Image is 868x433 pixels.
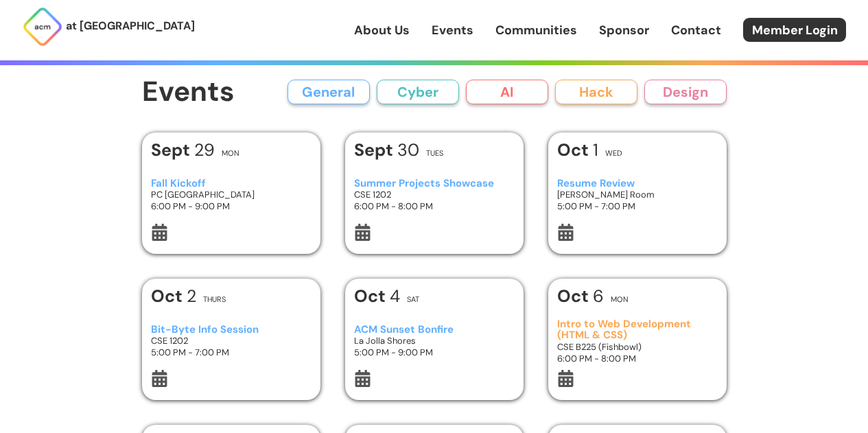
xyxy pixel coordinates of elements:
h3: [PERSON_NAME] Room [557,189,717,200]
a: at [GEOGRAPHIC_DATA] [22,6,195,47]
h3: CSE B225 (Fishbowl) [557,341,717,353]
h1: Events [142,77,235,108]
h3: Fall Kickoff [151,178,311,189]
p: at [GEOGRAPHIC_DATA] [66,17,195,35]
h3: 5:00 PM - 9:00 PM [354,347,514,358]
a: Contact [671,21,721,39]
h2: Mon [222,150,239,157]
h3: 5:00 PM - 7:00 PM [151,347,311,358]
h1: 29 [151,141,215,159]
img: ACM Logo [22,6,63,47]
h2: Tues [426,150,443,157]
h3: ACM Sunset Bonfire [354,324,514,336]
button: General [288,80,370,104]
b: Sept [354,139,397,161]
h3: Resume Review [557,178,717,189]
h2: Sat [407,296,419,303]
a: Communities [495,21,577,39]
b: Oct [557,139,593,161]
h3: 6:00 PM - 8:00 PM [354,200,514,212]
b: Oct [354,285,390,307]
h2: Mon [611,296,629,303]
h3: 5:00 PM - 7:00 PM [557,200,717,212]
h3: Bit-Byte Info Session [151,324,311,336]
b: Oct [151,285,187,307]
h1: 6 [557,288,604,305]
h3: CSE 1202 [151,335,311,347]
button: Hack [555,80,637,104]
h2: Wed [605,150,622,157]
a: Sponsor [599,21,649,39]
h3: Summer Projects Showcase [354,178,514,189]
a: About Us [354,21,410,39]
h3: La Jolla Shores [354,335,514,347]
b: Oct [557,285,593,307]
h3: PC [GEOGRAPHIC_DATA] [151,189,311,200]
h3: 6:00 PM - 8:00 PM [557,353,717,364]
b: Sept [151,139,194,161]
h1: 2 [151,288,196,305]
h1: 4 [354,288,400,305]
button: Design [644,80,727,104]
button: Cyber [377,80,459,104]
h1: 30 [354,141,419,159]
h3: CSE 1202 [354,189,514,200]
h1: 1 [557,141,598,159]
h2: Thurs [203,296,226,303]
h3: 6:00 PM - 9:00 PM [151,200,311,212]
button: AI [466,80,548,104]
a: Member Login [743,18,846,42]
h3: Intro to Web Development (HTML & CSS) [557,318,717,341]
a: Events [432,21,473,39]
